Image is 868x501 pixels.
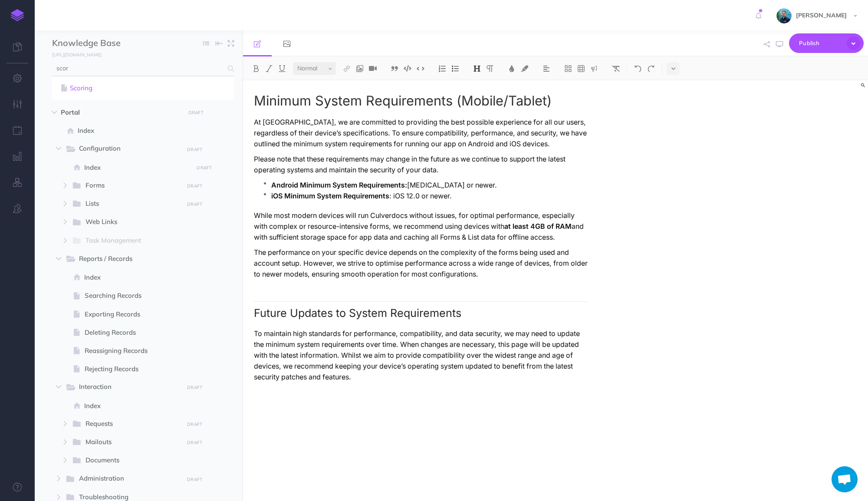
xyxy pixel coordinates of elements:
span: [PERSON_NAME] [792,11,851,19]
span: Reports / Records [79,254,178,265]
button: DRAFT [184,475,206,485]
span: Interaction [79,382,178,393]
button: DRAFT [184,145,206,155]
button: Publish [789,33,864,53]
a: Scoring [59,83,227,93]
span: Lists [85,198,178,210]
img: Underline button [278,65,286,72]
img: Add image button [356,65,364,72]
span: Index [84,272,191,283]
span: Exporting Records [85,309,191,320]
img: logo-mark.svg [11,9,24,21]
img: Text color button [508,65,516,72]
img: Ordered list button [438,65,446,72]
p: To maintain high standards for performance, compatibility, and data security, we may need to upda... [254,328,588,382]
span: Rejecting Records [85,364,191,374]
img: Undo [634,65,642,72]
img: 7a05d0099e4b0ca8a59ceac40a1918d2.jpg [776,8,792,23]
img: Link button [343,65,351,72]
span: Index [84,162,191,173]
small: DRAFT [187,477,202,482]
small: DRAFT [187,201,202,207]
span: Publish [799,36,842,50]
img: Code block button [404,65,411,72]
small: DRAFT [187,422,202,427]
button: DRAFT [185,108,207,118]
button: DRAFT [184,181,206,191]
button: DRAFT [184,419,206,429]
img: Italic button [265,65,273,72]
span: Searching Records [85,290,191,301]
button: DRAFT [194,163,215,173]
small: DRAFT [187,385,202,390]
input: Documentation Name [52,37,154,50]
img: Redo [647,65,655,72]
button: DRAFT [184,382,206,392]
span: Administration [79,473,178,485]
p: : iOS 12.0 or newer. [271,191,588,201]
div: Open chat [832,466,858,492]
small: DRAFT [187,183,202,189]
strong: Android Minimum System Requirements: [271,181,407,189]
small: DRAFT [187,440,202,445]
span: Index [78,125,191,136]
span: Forms [85,180,178,191]
img: Add video button [369,65,377,72]
span: Requests [85,419,178,430]
strong: at least [504,222,529,231]
img: Paragraph button [486,65,494,72]
span: Portal [61,107,180,118]
img: Create table button [577,65,585,72]
span: Deleting Records [85,327,191,338]
img: Inline code button [417,65,424,72]
small: DRAFT [197,165,212,171]
input: Search [52,61,223,76]
span: Task Management [85,235,178,247]
span: Index [84,401,191,411]
img: Headings dropdown button [473,65,481,72]
p: While most modern devices will run Culverdocs without issues, for optimal performance, especially... [254,210,588,243]
small: [URL][DOMAIN_NAME] [52,52,102,58]
span: Web Links [85,217,178,228]
img: Blockquote button [391,65,398,72]
img: Callout dropdown menu button [590,65,598,72]
strong: iOS Minimum System Requirements [271,192,389,200]
h1: Minimum System Requirements (Mobile/Tablet) [254,93,588,108]
span: Configuration [79,143,178,155]
small: DRAFT [188,110,204,115]
button: DRAFT [184,438,206,448]
small: DRAFT [187,147,202,152]
span: Mailouts [85,437,178,448]
span: Reassigning Records [85,346,191,356]
p: Please note that these requirements may change in the future as we continue to support the latest... [254,154,588,175]
img: Unordered list button [451,65,459,72]
strong: 4GB of RAM [530,222,572,231]
img: Text background color button [521,65,529,72]
h2: Future Updates to System Requirements [254,301,588,320]
p: [MEDICAL_DATA] or newer. [271,180,588,191]
img: Bold button [252,65,260,72]
img: Alignment dropdown menu button [542,65,550,72]
p: The performance on your specific device depends on the complexity of the forms being used and acc... [254,247,588,280]
img: Clear styles button [612,65,620,72]
button: DRAFT [184,199,206,209]
p: At [GEOGRAPHIC_DATA], we are committed to providing the best possible experience for all our user... [254,117,588,149]
span: Documents [85,455,178,466]
a: [URL][DOMAIN_NAME] [35,50,110,59]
